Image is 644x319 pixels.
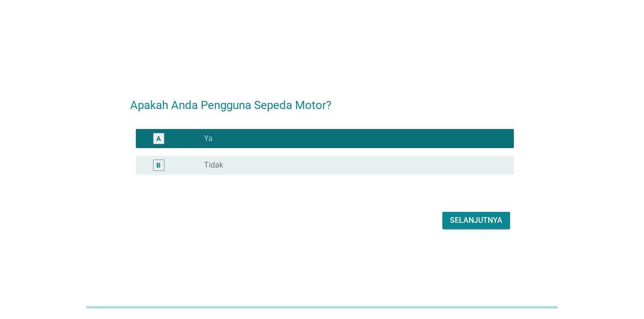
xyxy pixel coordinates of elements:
button: Selanjutnya [442,212,510,229]
div: A [156,134,161,144]
h2: Apakah Anda Pengguna Sepeda Motor? [130,87,514,114]
label: Tidak [204,160,223,170]
label: Ya [204,134,213,143]
div: Selanjutnya [450,215,502,226]
div: B [156,160,161,170]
